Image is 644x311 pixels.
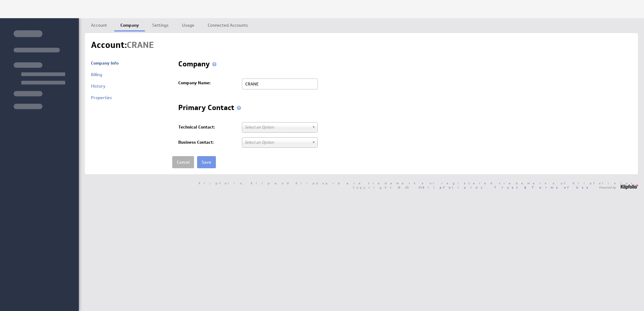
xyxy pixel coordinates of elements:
td: Technical Contact: [178,120,239,135]
td: Company Name: [178,76,239,92]
span: Select an Option [245,138,310,147]
a: Klipfolio Inc. [423,185,488,189]
a: Account [85,18,113,30]
span: Select an Option [245,122,310,132]
td: Business Contact: [178,135,239,150]
h2: Primary Contact [178,104,243,114]
h2: Company [178,60,219,70]
a: Trust & Terms of Use [494,185,592,189]
a: Usage [176,18,200,30]
img: skeleton-sidenav.svg [14,30,65,109]
span: Copyright © 2025 [353,186,488,189]
a: Properties [91,95,112,100]
span: Klipfolio, Klip and Klipboard are trademarks or registered trademarks of Klipfolio Inc. [199,182,638,185]
a: History [91,83,106,89]
a: Company [114,18,145,30]
img: logo-footer.png [621,185,638,189]
input: Save [197,156,216,168]
h1: Account: [91,39,154,51]
span: CRANE [127,39,154,51]
span: Powered by [599,186,616,189]
a: Settings [146,18,175,30]
a: Cancel [172,156,194,168]
a: Billing [91,72,102,77]
a: Connected Accounts [202,18,254,30]
a: Company Info [91,60,119,66]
